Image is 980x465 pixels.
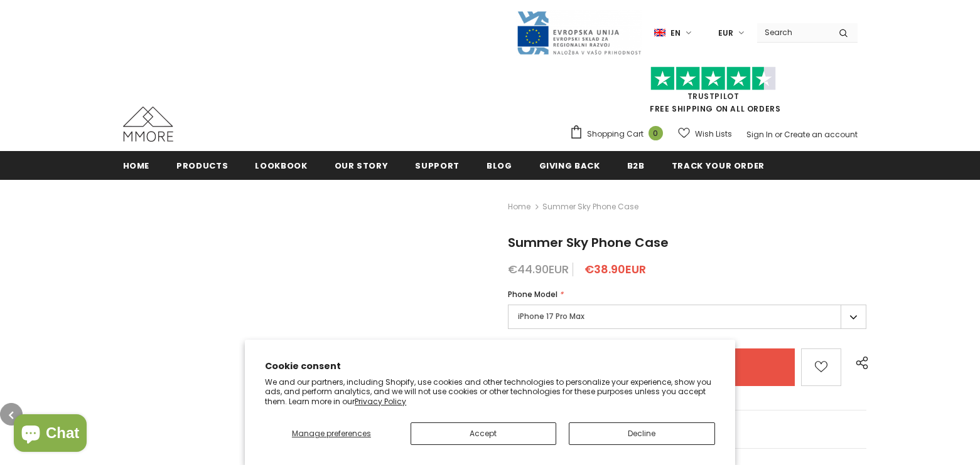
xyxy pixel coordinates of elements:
[265,422,397,445] button: Manage preferences
[508,305,866,329] label: iPhone 17 Pro Max
[335,160,389,172] span: Our Story
[508,261,569,277] span: €44.90EUR
[516,27,642,38] a: Javni Razpis
[539,160,600,172] span: Giving back
[508,199,530,214] a: Home
[757,23,829,41] input: Search Site
[569,125,669,144] a: Shopping Cart 0
[355,396,406,407] a: Privacy Policy
[508,289,557,300] span: Phone Model
[539,151,600,179] a: Giving back
[123,160,150,172] span: Home
[265,377,715,407] p: We and our partners, including Shopify, use cookies and other technologies to personalize your ex...
[718,27,733,39] span: EUR
[650,66,776,91] img: Trust Pilot Stars
[292,428,371,439] span: Manage preferences
[775,129,782,140] span: or
[411,422,557,445] button: Accept
[516,10,642,56] img: Javni Razpis
[255,151,307,179] a: Lookbook
[542,199,638,214] span: Summer Sky Phone Case
[487,151,512,179] a: Blog
[627,151,645,179] a: B2B
[670,27,681,39] span: en
[415,151,460,179] a: support
[687,91,740,102] a: Trustpilot
[569,72,858,114] span: FREE SHIPPING ON ALL ORDERS
[255,160,307,172] span: Lookbook
[649,126,663,140] span: 0
[587,128,643,140] span: Shopping Cart
[415,160,460,172] span: support
[176,160,228,172] span: Products
[672,160,765,172] span: Track your order
[627,160,645,172] span: B2B
[176,151,228,179] a: Products
[654,28,665,38] img: i-lang-1.png
[784,129,858,140] a: Create an account
[10,414,90,455] inbox-online-store-chat: Shopify online store chat
[123,107,173,142] img: MMORE Cases
[123,151,150,179] a: Home
[672,151,765,179] a: Track your order
[265,360,715,373] h2: Cookie consent
[508,234,669,251] span: Summer Sky Phone Case
[569,422,715,445] button: Decline
[487,160,512,172] span: Blog
[678,123,732,145] a: Wish Lists
[746,129,773,140] a: Sign In
[695,128,732,140] span: Wish Lists
[584,261,646,277] span: €38.90EUR
[335,151,389,179] a: Our Story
